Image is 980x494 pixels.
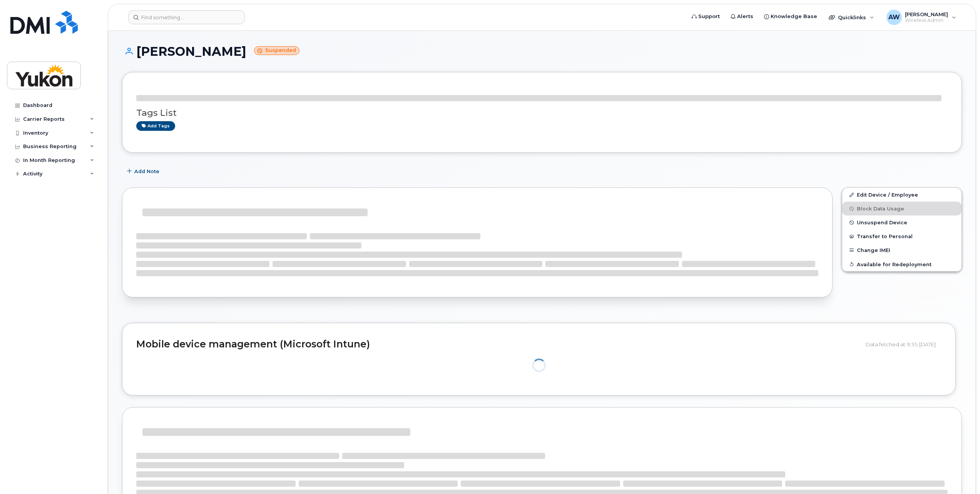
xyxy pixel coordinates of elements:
span: Unsuspend Device [857,220,907,225]
small: Suspended [254,46,299,55]
h2: Mobile device management (Microsoft Intune) [136,339,860,350]
button: Block Data Usage [842,202,962,215]
button: Unsuspend Device [842,215,962,229]
a: Add tags [136,121,175,131]
a: Edit Device / Employee [842,188,962,202]
h3: Tags List [136,108,948,118]
div: Data fetched at 9:35 [DATE] [866,337,942,352]
button: Add Note [122,164,166,178]
span: Add Note [134,168,159,175]
span: Available for Redeployment [857,261,932,267]
button: Transfer to Personal [842,229,962,243]
button: Change IMEI [842,243,962,257]
h1: [PERSON_NAME] [122,45,962,58]
button: Available for Redeployment [842,257,962,271]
